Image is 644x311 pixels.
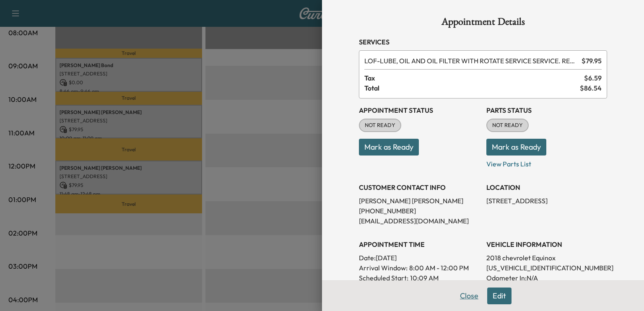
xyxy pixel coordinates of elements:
[359,105,480,115] h3: Appointment Status
[486,182,607,192] h3: LOCATION
[487,121,528,130] span: NOT READY
[584,73,602,83] span: $ 6.59
[364,83,580,93] span: Total
[359,263,480,273] p: Arrival Window:
[360,121,400,130] span: NOT READY
[409,263,469,273] span: 8:00 AM - 12:00 PM
[359,216,480,226] p: [EMAIL_ADDRESS][DOMAIN_NAME]
[486,155,607,169] p: View Parts List
[487,288,512,304] button: Edit
[410,273,439,283] p: 10:09 AM
[359,273,408,283] p: Scheduled Start:
[359,37,607,47] h3: Services
[454,288,484,304] button: Close
[359,182,480,192] h3: CUSTOMER CONTACT INFO
[359,206,480,216] p: [PHONE_NUMBER]
[486,273,607,283] p: Odometer In: N/A
[486,263,607,273] p: [US_VEHICLE_IDENTIFICATION_NUMBER]
[486,253,607,263] p: 2018 chevrolet Equinox
[359,17,607,30] h1: Appointment Details
[364,73,584,83] span: Tax
[364,56,578,66] span: LUBE, OIL AND OIL FILTER WITH ROTATE SERVICE SERVICE. RESET OIL LIFE MONITOR. HAZARDOUS WASTE FEE...
[359,253,480,263] p: Date: [DATE]
[580,83,602,93] span: $ 86.54
[486,105,607,115] h3: Parts Status
[486,196,607,206] p: [STREET_ADDRESS]
[486,139,546,155] button: Mark as Ready
[359,139,419,155] button: Mark as Ready
[582,56,602,66] span: $ 79.95
[359,239,480,249] h3: APPOINTMENT TIME
[359,196,480,206] p: [PERSON_NAME] [PERSON_NAME]
[486,239,607,249] h3: VEHICLE INFORMATION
